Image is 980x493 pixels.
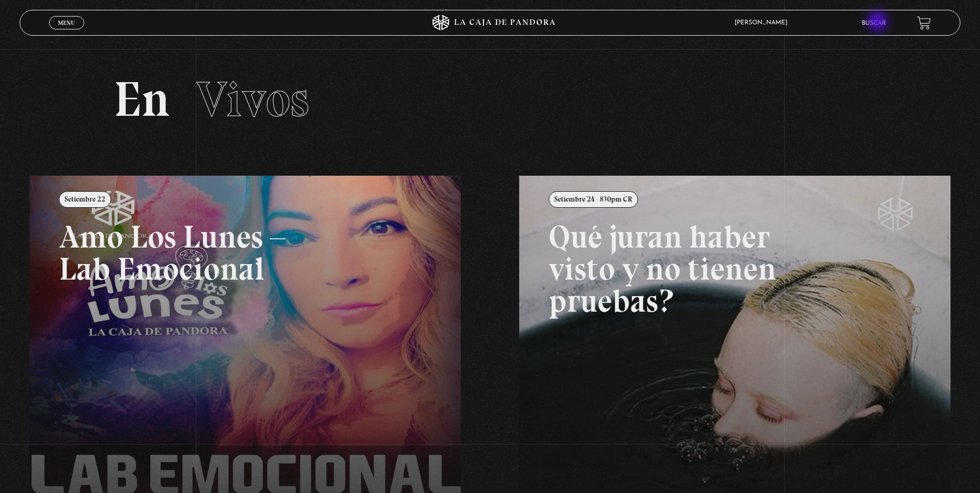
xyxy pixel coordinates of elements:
a: View your shopping cart [917,16,931,30]
a: Buscar [862,20,886,26]
span: [PERSON_NAME] [729,20,798,26]
span: Vivos [196,70,309,129]
span: Cerrar [55,28,79,36]
span: Menu [58,20,75,26]
h2: En [114,75,866,124]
